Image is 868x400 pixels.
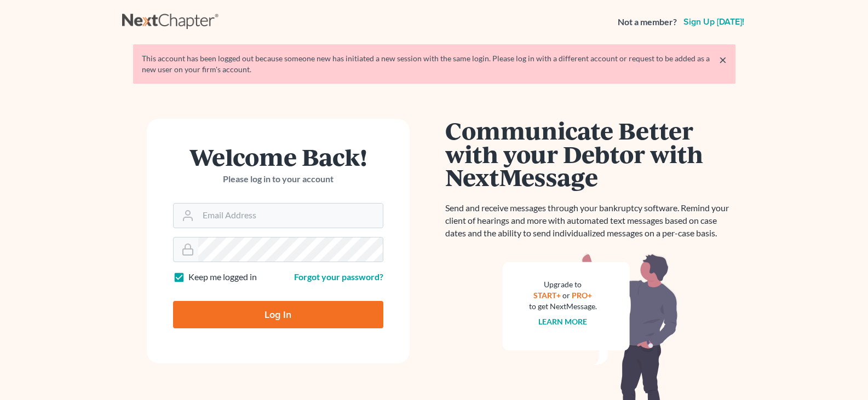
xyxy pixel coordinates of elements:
label: Keep me logged in [188,271,257,283]
a: Learn more [538,317,587,326]
div: This account has been logged out because someone new has initiated a new session with the same lo... [142,53,727,75]
strong: Not a member? [618,16,677,28]
input: Email Address [198,204,383,228]
a: START+ [533,291,561,300]
a: Forgot your password? [294,271,383,282]
p: Send and receive messages through your bankruptcy software. Remind your client of hearings and mo... [445,202,735,240]
a: Sign up [DATE]! [681,18,746,26]
div: to get NextMessage. [529,301,597,312]
h1: Welcome Back! [173,145,383,169]
a: × [719,53,727,66]
input: Log In [173,301,383,328]
h1: Communicate Better with your Debtor with NextMessage [445,119,735,189]
a: PRO+ [572,291,592,300]
span: or [562,291,570,300]
div: Upgrade to [529,279,597,290]
p: Please log in to your account [173,173,383,185]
